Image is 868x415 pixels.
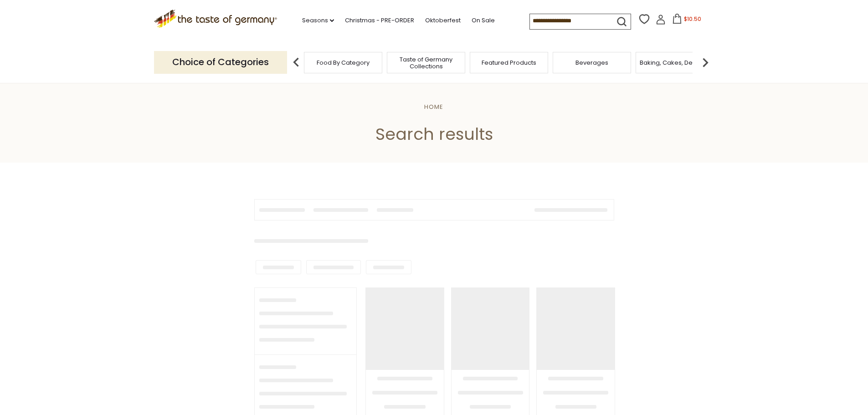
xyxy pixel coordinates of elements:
a: Home [424,102,443,111]
a: Featured Products [482,59,536,66]
a: Baking, Cakes, Desserts [640,59,710,66]
a: Beverages [575,59,608,66]
img: next arrow [696,53,714,72]
p: Choice of Categories [154,51,287,73]
a: Oktoberfest [425,15,461,26]
h1: Search results [28,124,840,144]
a: Seasons [302,15,334,26]
a: Food By Category [317,59,370,66]
img: previous arrow [287,53,305,72]
a: Christmas - PRE-ORDER [345,15,414,26]
button: $10.50 [668,14,706,27]
a: Taste of Germany Collections [390,56,462,70]
a: On Sale [472,15,495,26]
span: $10.50 [684,15,701,23]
